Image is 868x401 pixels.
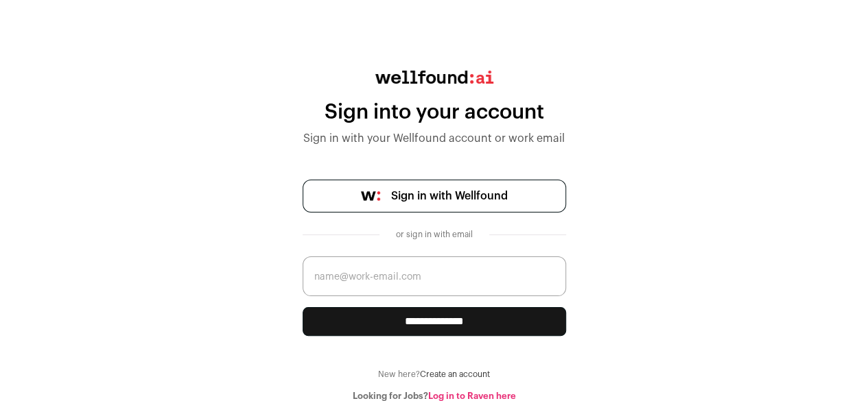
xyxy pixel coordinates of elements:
img: wellfound-symbol-flush-black-fb3c872781a75f747ccb3a119075da62bfe97bd399995f84a933054e44a575c4.png [361,191,380,201]
a: Sign in with Wellfound [303,180,566,212]
div: or sign in with email [390,229,478,240]
a: Log in to Raven here [428,391,516,400]
span: Sign in with Wellfound [391,188,508,204]
a: Create an account [420,370,490,378]
div: Sign in with your Wellfound account or work email [303,130,566,147]
div: Sign into your account [303,100,566,125]
div: New here? [303,369,566,380]
img: wellfound:ai [375,71,493,84]
input: name@work-email.com [303,256,566,296]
